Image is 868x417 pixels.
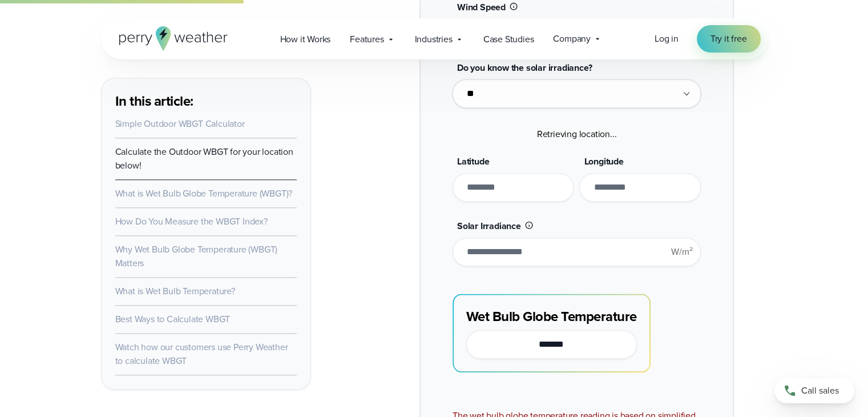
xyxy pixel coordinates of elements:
span: Company [553,32,591,46]
span: Solar Irradiance [457,219,521,232]
span: Longitude [584,155,623,168]
a: Case Studies [474,27,544,51]
span: How it Works [280,33,331,46]
span: Call sales [801,384,839,398]
span: Do you know the solar irradiance? [457,61,592,74]
span: Try it free [710,32,747,46]
span: Latitude [457,155,489,168]
a: Try it free [697,25,761,53]
span: Industries [415,33,453,46]
h3: In this article: [115,92,297,110]
a: How it Works [271,27,341,51]
span: Case Studies [483,33,534,46]
a: Call sales [774,378,854,403]
a: Why Wet Bulb Globe Temperature (WBGT) Matters [115,243,278,270]
a: How Do You Measure the WBGT Index? [115,215,268,228]
a: Log in [655,32,679,46]
a: What is Wet Bulb Globe Temperature (WBGT)? [115,187,293,200]
span: Wind Speed [457,1,506,14]
a: Calculate the Outdoor WBGT for your location below! [115,145,293,172]
span: Retrieving location... [537,127,617,141]
a: Best Ways to Calculate WBGT [115,312,231,326]
a: What is Wet Bulb Temperature? [115,284,235,298]
a: Simple Outdoor WBGT Calculator [115,117,245,130]
span: Features [350,33,383,46]
a: Watch how our customers use Perry Weather to calculate WBGT [115,340,288,367]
